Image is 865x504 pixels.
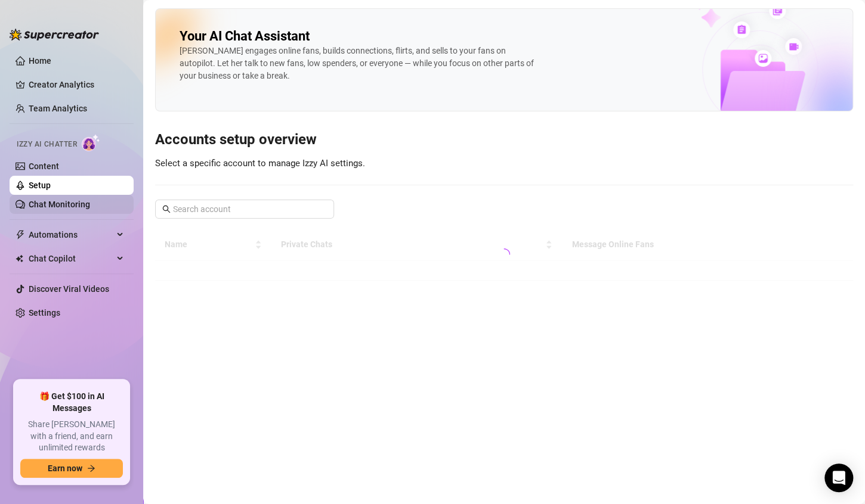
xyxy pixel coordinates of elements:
span: loading [498,248,510,260]
div: [PERSON_NAME] engages online fans, builds connections, flirts, and sells to your fans on autopilo... [180,45,537,82]
div: Open Intercom Messenger [824,463,853,492]
span: Select a specific account to manage Izzy AI settings. [155,158,365,169]
span: Izzy AI Chatter [17,139,77,150]
button: Earn nowarrow-right [20,459,123,478]
a: Chat Monitoring [29,200,90,209]
a: Team Analytics [29,104,87,113]
h3: Accounts setup overview [155,130,853,150]
img: AI Chatter [82,134,100,151]
span: arrow-right [87,464,95,472]
span: 🎁 Get $100 in AI Messages [20,391,123,414]
input: Search account [173,203,317,216]
span: Automations [29,225,113,244]
span: Chat Copilot [29,249,113,268]
a: Discover Viral Videos [29,284,109,294]
span: Earn now [48,463,82,473]
a: Home [29,56,51,66]
img: logo-BBDzfeDw.svg [10,29,99,41]
a: Setup [29,181,51,190]
span: search [162,205,171,213]
img: Chat Copilot [16,254,23,263]
a: Creator Analytics [29,75,124,94]
span: Share [PERSON_NAME] with a friend, and earn unlimited rewards [20,419,123,454]
a: Content [29,161,59,171]
span: thunderbolt [16,230,25,239]
h2: Your AI Chat Assistant [180,28,310,45]
a: Settings [29,308,60,318]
